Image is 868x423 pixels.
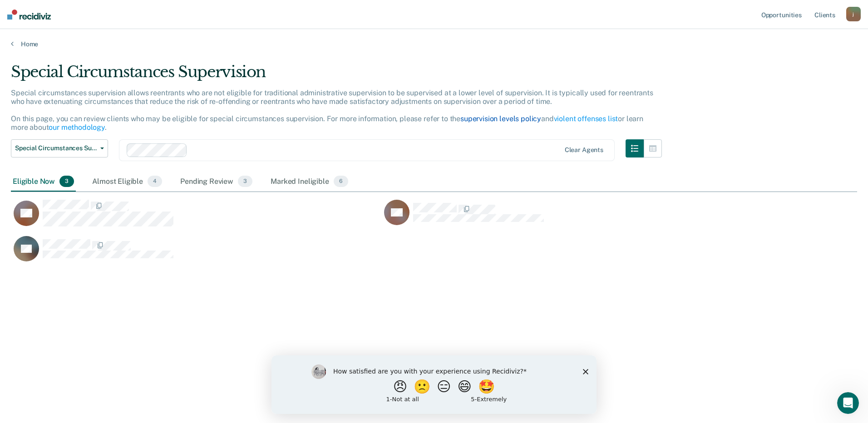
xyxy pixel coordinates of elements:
div: Almost Eligible4 [90,172,164,192]
span: Special Circumstances Supervision [15,144,97,152]
span: 6 [334,176,348,187]
div: Pending Review3 [178,172,254,192]
div: CaseloadOpportunityCell-483EA [11,236,381,272]
span: 3 [238,176,252,187]
iframe: Survey by Kim from Recidiviz [271,355,597,414]
p: Special circumstances supervision allows reentrants who are not eligible for traditional administ... [11,89,653,132]
div: Clear agents [565,146,603,154]
div: Special Circumstances Supervision [11,63,662,89]
a: Home [11,40,857,48]
div: Eligible Now3 [11,172,76,192]
a: violent offenses list [554,114,618,123]
iframe: Intercom live chat [837,392,859,414]
div: CaseloadOpportunityCell-768EG [11,199,381,236]
button: j [846,7,861,21]
div: Marked Ineligible6 [269,172,350,192]
img: Recidiviz [7,10,51,20]
a: our methodology [49,123,105,132]
button: Special Circumstances Supervision [11,139,108,157]
a: supervision levels policy [460,114,541,123]
span: 3 [59,176,74,187]
span: 4 [148,176,162,187]
div: CaseloadOpportunityCell-9815R [381,199,752,236]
